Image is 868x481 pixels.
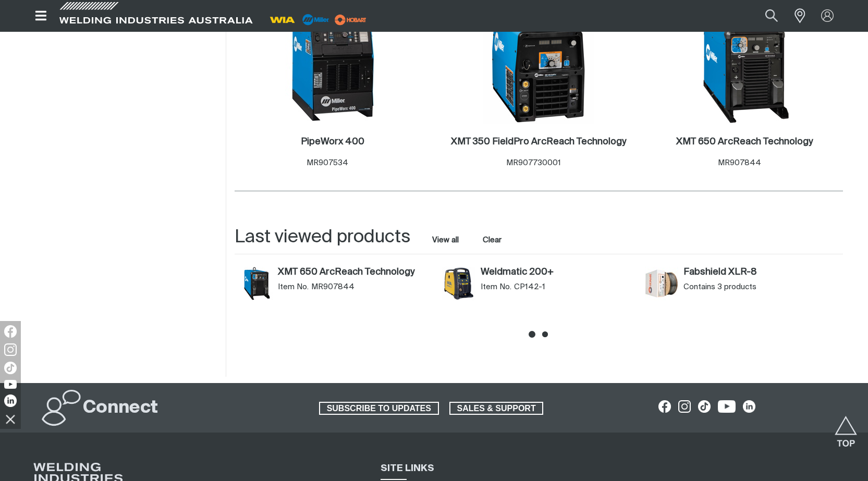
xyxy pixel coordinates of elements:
a: Weldmatic 200+ [481,267,634,278]
a: View all last viewed products [432,235,459,245]
span: MR907534 [307,159,348,167]
img: PipeWorx 400 [277,13,388,124]
span: Item No. [278,282,309,292]
span: CP142-1 [514,282,545,292]
img: XMT 650 ArcReach Technology [240,267,273,300]
a: Fabshield XLR-8 [683,267,837,278]
button: Scroll to top [834,416,858,439]
img: hide socials [2,410,19,428]
span: Item No. [481,282,511,292]
h2: Last viewed products [235,226,410,249]
a: XMT 650 ArcReach Technology [676,136,813,148]
img: XMT 350 FieldPro ArcReach Technology [483,13,594,124]
h2: PipeWorx 400 [301,137,364,146]
a: miller [332,16,370,23]
article: XMT 650 ArcReach Technology (MR907844) [235,265,437,311]
img: Fabshield XLR-8 [645,267,678,300]
button: Search products [754,4,789,28]
img: Weldmatic 200+ [442,267,475,300]
span: MR907844 [311,282,354,292]
img: Instagram [4,343,17,356]
span: SITE LINKS [381,464,434,473]
img: Facebook [4,325,17,338]
span: SALES & SUPPORT [450,402,543,415]
article: Weldmatic 200+ (CP142-1) [437,265,640,311]
a: PipeWorx 400 [301,136,364,148]
a: SUBSCRIBE TO UPDATES [319,402,439,415]
img: LinkedIn [4,394,17,407]
a: XMT 350 FieldPro ArcReach Technology [451,136,626,148]
img: miller [332,12,370,28]
h2: XMT 650 ArcReach Technology [676,137,813,146]
input: Product name or item number... [740,4,789,28]
img: XMT 650 ArcReach Technology [689,13,800,124]
img: YouTube [4,380,17,389]
span: MR907844 [718,159,761,167]
a: SALES & SUPPORT [449,402,544,415]
img: TikTok [4,362,17,374]
span: SUBSCRIBE TO UPDATES [320,402,438,415]
h2: Connect [83,397,158,420]
button: Clear all last viewed products [481,233,504,247]
h2: XMT 350 FieldPro ArcReach Technology [451,137,626,146]
div: Contains 3 products [683,282,837,292]
article: Fabshield XLR-8 (Fabshield XLR-8) [640,265,842,311]
a: XMT 650 ArcReach Technology [278,267,432,278]
span: MR907730001 [506,159,561,167]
